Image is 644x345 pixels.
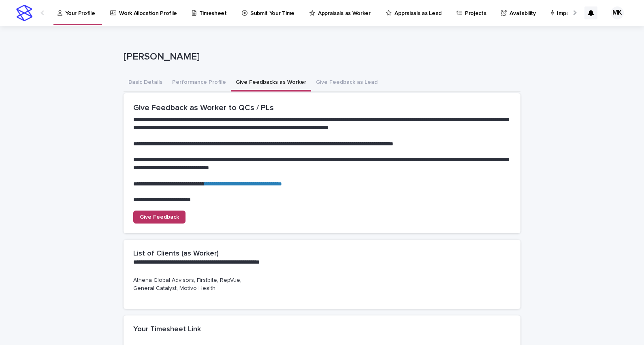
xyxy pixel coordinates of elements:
[231,75,311,92] button: Give Feedbacks as Worker
[133,103,511,113] h2: Give Feedback as Worker to QCs / PLs
[133,276,253,293] p: Athena Global Advisors, Firstbite, RepVue, General Catalyst, Motivo Health
[124,51,517,63] p: [PERSON_NAME]
[311,75,382,92] button: Give Feedback as Lead
[133,211,186,224] a: Give Feedback
[611,6,624,19] div: MK
[124,75,167,92] button: Basic Details
[140,214,179,220] span: Give Feedback
[16,5,32,21] img: stacker-logo-s-only.png
[167,75,231,92] button: Performance Profile
[133,249,219,258] h2: List of Clients (as Worker)
[133,325,201,334] h2: Your Timesheet Link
